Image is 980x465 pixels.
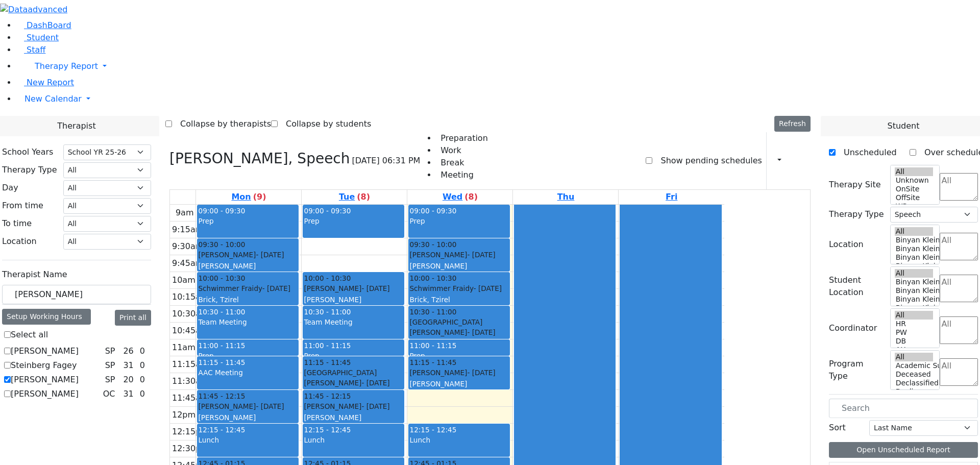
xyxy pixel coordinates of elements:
option: Deceased [895,370,934,379]
div: 31 [121,388,135,400]
div: 26 [121,345,135,357]
option: All [895,269,934,278]
a: DashBoard [16,20,71,30]
label: Collapse by students [278,116,371,132]
button: Print all [115,310,151,326]
span: Therapy Report [35,61,98,71]
div: 12pm [170,409,198,421]
span: - [DATE] [262,284,290,292]
div: [PERSON_NAME] [409,327,509,337]
option: All [895,353,934,361]
option: PW [895,328,934,337]
span: 12:15 - 12:45 [409,426,456,434]
div: 9:45am [170,257,205,270]
label: Therapy Type [829,208,884,221]
label: Location [2,235,37,248]
span: [GEOGRAPHIC_DATA] [304,368,377,378]
span: - [DATE] [467,251,495,259]
textarea: Search [940,358,978,386]
a: New Calendar [16,89,980,109]
div: 12:30pm [170,443,211,455]
span: Therapist [57,120,95,132]
div: AAC Meeting [198,368,298,378]
h3: [PERSON_NAME], Speech [169,150,350,167]
option: Declines [895,387,934,396]
option: All [895,227,934,236]
span: New Calendar [24,94,82,104]
div: [PERSON_NAME] [304,378,403,388]
div: [PERSON_NAME] [409,261,509,271]
label: Unscheduled [836,144,897,161]
div: Prep [409,216,509,226]
option: Unknown [895,176,934,185]
a: Student [16,33,59,42]
div: 11:45am [170,392,211,404]
span: 09:30 - 10:00 [198,239,245,250]
a: Staff [16,45,45,55]
a: September 9, 2025 [337,190,372,204]
span: [GEOGRAPHIC_DATA] [409,317,482,327]
option: DB [895,337,934,346]
span: Staff [27,45,45,55]
label: From time [2,200,43,212]
div: SP [101,374,119,386]
span: 09:00 - 09:30 [198,207,245,215]
span: Student [887,120,919,132]
span: 10:30 - 11:00 [304,308,351,316]
option: Binyan Klein 4 [895,286,934,295]
option: Binyan Klein 5 [895,236,934,244]
div: Prep [409,351,509,361]
span: 09:30 - 10:00 [409,239,456,250]
div: SP [101,359,119,372]
input: Search [2,285,151,304]
option: Binyan Klein 4 [895,244,934,253]
div: [PERSON_NAME] [304,283,403,293]
span: 10:00 - 10:30 [198,273,245,283]
div: 10:30am [170,308,211,320]
div: [PERSON_NAME] [409,379,509,389]
div: Setup [795,152,800,169]
li: Meeting [436,169,487,181]
div: 10:15am [170,291,211,303]
label: Select all [11,329,48,341]
div: Prep [198,351,298,361]
div: Lunch [198,435,298,445]
option: Declassified [895,379,934,387]
div: 31 [121,359,135,372]
span: 11:45 - 12:15 [304,391,351,401]
label: Program Type [829,358,884,382]
span: - [DATE] [467,369,495,377]
div: 12:15pm [170,426,211,438]
option: Binyan Klein 3 [895,295,934,304]
div: 0 [138,388,147,400]
span: 10:00 - 10:30 [304,273,351,283]
div: [PERSON_NAME] [198,412,298,423]
label: [PERSON_NAME] [11,374,79,386]
label: Therapist Name [2,268,67,281]
div: 9:30am [170,240,205,253]
label: To time [2,217,32,230]
option: Binyan Klein 5 [895,278,934,286]
label: (9) [253,191,266,203]
span: - [DATE] [474,284,502,292]
label: Sort [829,422,846,434]
div: Brick, Tzirel [198,295,298,305]
input: Search [829,399,978,418]
div: 0 [138,374,147,386]
option: WP [895,202,934,211]
option: Academic Support [895,361,934,370]
span: 11:45 - 12:15 [198,391,245,401]
a: Therapy Report [16,56,980,77]
div: Team Meeting [198,317,298,327]
span: - [DATE] [361,284,389,292]
div: Setup Working Hours [2,309,91,325]
label: Therapy Type [2,164,57,176]
label: (8) [357,191,370,203]
span: - [DATE] [361,402,389,410]
option: OnSite [895,185,934,193]
div: Schwimmer Fraidy [409,283,509,293]
span: DashBoard [27,20,71,30]
div: 10am [170,274,198,286]
span: - [DATE] [256,251,284,259]
div: SP [101,345,119,357]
